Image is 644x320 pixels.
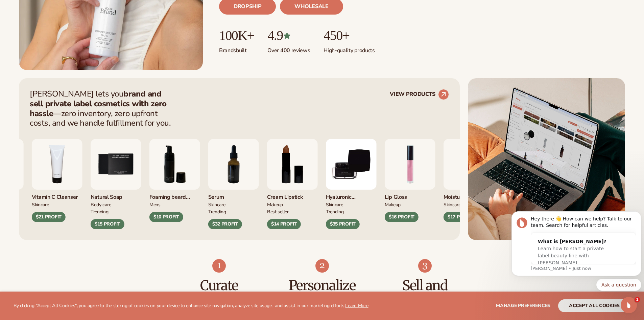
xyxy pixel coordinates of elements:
[315,259,329,273] img: Shopify Image 8
[32,201,82,208] div: Skincare
[496,302,550,309] span: Manage preferences
[149,190,200,201] div: Foaming beard wash
[91,190,141,201] div: Natural Soap
[267,208,318,215] div: BEST SELLER
[219,43,254,54] p: Brands built
[326,208,377,215] div: TRENDING
[324,28,375,43] p: 450+
[324,43,375,54] p: High-quality products
[208,139,259,190] img: Collagen and retinol serum.
[212,259,226,273] img: Shopify Image 7
[444,212,477,222] div: $17 PROFIT
[208,190,259,201] div: Serum
[418,259,432,273] img: Shopify Image 9
[444,139,494,190] img: Moisturizing lotion.
[91,139,141,229] div: 5 / 9
[91,139,141,190] img: Nature bar of soap.
[267,43,310,54] p: Over 400 reviews
[385,212,419,222] div: $16 PROFIT
[385,190,435,201] div: Lip Gloss
[385,139,435,190] img: Pink lip gloss.
[267,201,318,208] div: MAKEUP
[444,190,494,201] div: Moisturizer
[149,212,183,222] div: $10 PROFIT
[267,219,301,229] div: $14 PROFIT
[30,88,167,119] strong: brand and sell private label cosmetics with zero hassle
[326,219,360,229] div: $35 PROFIT
[635,297,640,302] span: 1
[326,139,377,190] img: Hyaluronic Moisturizer
[267,139,318,229] div: 8 / 9
[326,139,377,229] div: 9 / 9
[267,28,310,43] p: 4.9
[385,201,435,208] div: MAKEUP
[208,201,259,208] div: SKINCARE
[219,28,254,43] p: 100K+
[284,278,360,293] h3: Personalize
[468,78,625,240] img: Shopify Image 5
[32,139,82,190] img: Vitamin c cleanser.
[91,208,141,215] div: TRENDING
[91,219,124,229] div: $15 PROFIT
[208,219,242,229] div: $32 PROFIT
[385,139,435,222] div: 1 / 9
[149,139,200,222] div: 6 / 9
[208,139,259,229] div: 7 / 9
[326,190,377,201] div: Hyaluronic moisturizer
[30,89,175,128] p: [PERSON_NAME] lets you —zero inventory, zero upfront costs, and we handle fulfillment for you.
[32,212,66,222] div: $21 PROFIT
[509,203,644,317] iframe: Intercom notifications message
[267,139,318,190] img: Luxury cream lipstick.
[621,297,637,313] iframe: Intercom live chat
[387,278,463,308] h3: Sell and Scale
[32,190,82,201] div: Vitamin C Cleanser
[208,208,259,215] div: TRENDING
[326,201,377,208] div: SKINCARE
[91,201,141,208] div: BODY Care
[149,139,200,190] img: Foaming beard wash.
[444,139,494,222] div: 2 / 9
[14,303,368,309] p: By clicking "Accept All Cookies", you agree to the storing of cookies on your device to enhance s...
[149,201,200,208] div: mens
[345,302,368,309] a: Learn More
[32,139,82,222] div: 4 / 9
[267,190,318,201] div: Cream Lipstick
[181,278,257,293] h3: Curate
[390,89,449,100] a: VIEW PRODUCTS
[444,201,494,208] div: SKINCARE
[496,299,550,312] button: Manage preferences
